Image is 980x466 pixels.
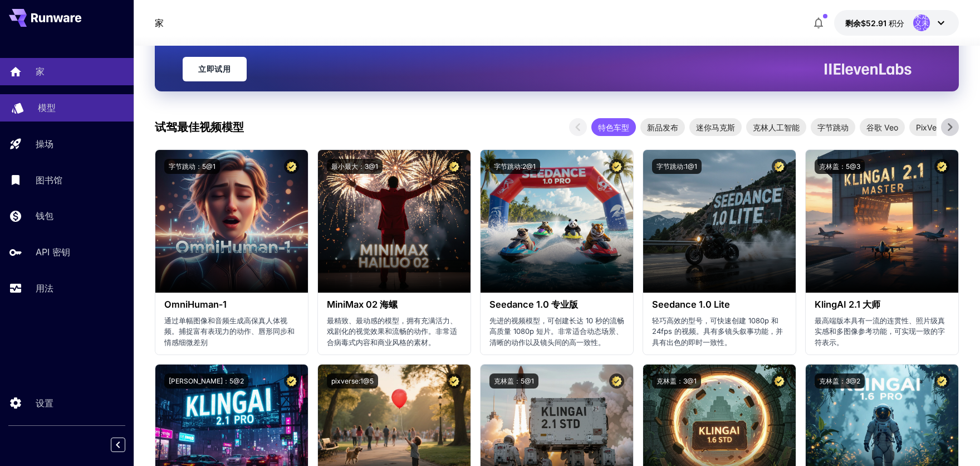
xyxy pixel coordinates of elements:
[934,159,949,174] button: 认证模型——经过审查，具有最佳性能，并包含商业许可证。
[447,159,462,174] button: 认证模型——经过审查，具有最佳性能，并包含商业许可证。
[652,316,783,347] font: 轻巧高效的型号，可快速创建 1080p 和 24fps 的视频。具有多镜头叙事功能，并具有出色的即时一致性。
[36,138,53,149] font: 操场
[652,299,730,310] font: Seedance 1.0 Lite
[889,18,904,28] font: 积分
[169,162,215,171] font: 字节跳动：5@1
[656,162,697,171] font: 字节跳动:1@1
[36,397,53,409] font: 设置
[696,123,735,132] font: 迷你马克斯
[284,373,299,389] button: 认证模型——经过审查，具有最佳性能，并包含商业许可证。
[817,123,849,132] font: 字节跳动
[155,16,164,30] a: 家
[447,373,462,389] button: 认证模型——经过审查，具有最佳性能，并包含商业许可证。
[164,159,220,174] button: 字节跳动：5@1
[609,373,624,389] button: 认证模型——经过审查，具有最佳性能，并包含商业许可证。
[164,373,248,389] button: [PERSON_NAME]：5@2
[38,102,56,113] font: 模型
[815,299,880,310] font: KlingAI 2.1 大师
[753,123,800,132] font: 克林人工智能
[327,373,378,389] button: pixverse:1@5
[327,299,398,310] font: MiniMax 02 海螺
[652,373,701,389] button: 克林盖：3@1
[934,373,949,389] button: 认证模型——经过审查，具有最佳性能，并包含商业许可证。
[489,299,578,310] font: Seedance 1.0 专业版
[331,162,378,171] font: 最小最大：3@1
[111,438,125,452] button: 折叠侧边栏
[845,18,886,28] font: 剩余$52.91
[494,162,536,171] font: 字节跳动:2@1
[489,316,624,347] font: 先进的视频模型，可创建长达 10 秒的流畅高质量 1080p 短片。非常适合动态场景、清晰的动作以及镜头间的高一致性。
[481,150,633,293] img: 替代
[155,17,164,28] font: 家
[860,118,905,136] div: 谷歌 Veo
[656,377,697,385] font: 克林盖：3@1
[609,159,624,174] button: 认证模型——经过审查，具有最佳性能，并包含商业许可证。
[815,316,945,347] font: 最高端版本具有一流的连贯性、照片级真实感和多图像参考功能，可实现一致的字符表示。
[155,16,164,30] nav: 面包屑
[155,120,244,134] font: 试驾最佳视频模型
[916,123,948,132] font: PixVerse
[643,150,796,293] img: 替代
[772,159,787,174] button: 认证模型——经过审查，具有最佳性能，并包含商业许可证。
[834,10,959,36] button: 52.90581美元未定义未定义
[489,159,540,174] button: 字节跳动:2@1
[815,373,865,389] button: 克林盖：3@2
[815,159,865,174] button: 克林盖：5@3
[318,150,471,293] img: 替代
[811,118,855,136] div: 字节跳动
[746,118,806,136] div: 克林人工智能
[119,435,134,455] div: 折叠侧边栏
[640,118,685,136] div: 新品发布
[36,283,53,294] font: 用法
[331,377,374,385] font: pixverse:1@5
[155,150,308,293] img: 替代
[689,118,742,136] div: 迷你马克斯
[36,174,62,186] font: 图书馆
[866,123,898,132] font: 谷歌 Veo
[169,377,244,385] font: [PERSON_NAME]：5@2
[164,316,295,347] font: 通过单幅图像和音频生成高保真人体视频。捕捉富有表现力的动作、唇形同步和情感细微差别
[494,377,534,385] font: 克林盖：5@1
[36,210,53,221] font: 钱包
[327,316,457,347] font: 最精致、最动感的模型，拥有充满活力、戏剧化的视觉效果和流畅的动作。非常适合病毒式内容和商业风格的素材。
[198,65,231,74] font: 立即试用
[489,373,538,389] button: 克林盖：5@1
[591,118,636,136] div: 特色车型
[819,162,860,171] font: 克林盖：5@3
[327,159,383,174] button: 最小最大：3@1
[36,246,70,258] font: API 密钥
[284,159,299,174] button: 认证模型——经过审查，具有最佳性能，并包含商业许可证。
[598,123,629,132] font: 特色车型
[772,373,787,389] button: 认证模型——经过审查，具有最佳性能，并包含商业许可证。
[164,299,227,310] font: OmniHuman‑1
[36,66,45,77] font: 家
[909,118,954,136] div: PixVerse
[845,17,904,29] div: 52.90581美元
[914,11,929,35] font: 未定义未定义
[819,377,860,385] font: 克林盖：3@2
[806,150,958,293] img: 替代
[647,123,678,132] font: 新品发布
[652,159,702,174] button: 字节跳动:1@1
[183,57,247,81] a: 立即试用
